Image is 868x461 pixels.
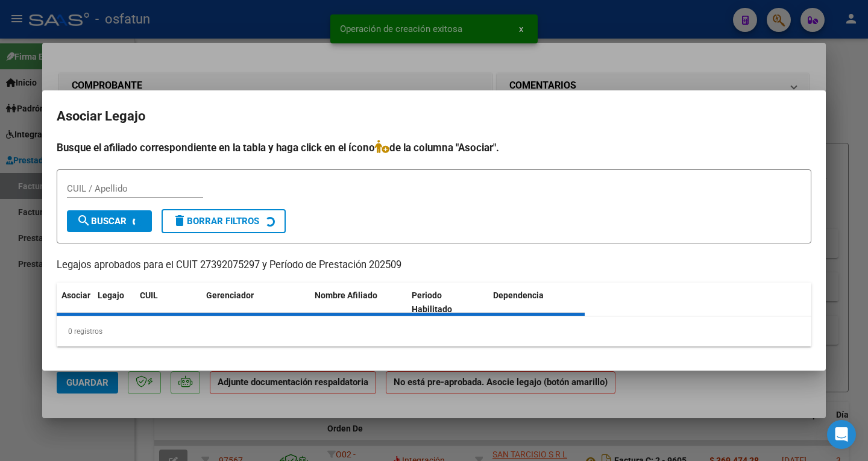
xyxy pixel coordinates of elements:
[140,290,158,300] span: CUIL
[407,283,488,322] datatable-header-cell: Periodo Habilitado
[77,216,127,227] span: Buscar
[57,105,811,128] h2: Asociar Legajo
[57,316,811,347] div: 0 registros
[77,213,91,228] mat-icon: search
[827,420,856,449] div: Open Intercom Messenger
[488,283,585,322] datatable-header-cell: Dependencia
[172,213,187,228] mat-icon: delete
[135,283,201,322] datatable-header-cell: CUIL
[67,210,152,232] button: Buscar
[61,290,90,300] span: Asociar
[98,290,124,300] span: Legajo
[93,283,135,322] datatable-header-cell: Legajo
[57,283,93,322] datatable-header-cell: Asociar
[201,283,310,322] datatable-header-cell: Gerenciador
[493,290,544,300] span: Dependencia
[412,290,452,314] span: Periodo Habilitado
[310,283,407,322] datatable-header-cell: Nombre Afiliado
[206,290,254,300] span: Gerenciador
[172,216,259,227] span: Borrar Filtros
[57,140,811,155] h4: Busque el afiliado correspondiente en la tabla y haga click en el ícono de la columna "Asociar".
[315,290,377,300] span: Nombre Afiliado
[57,258,811,273] p: Legajos aprobados para el CUIT 27392075297 y Período de Prestación 202509
[162,209,286,233] button: Borrar Filtros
